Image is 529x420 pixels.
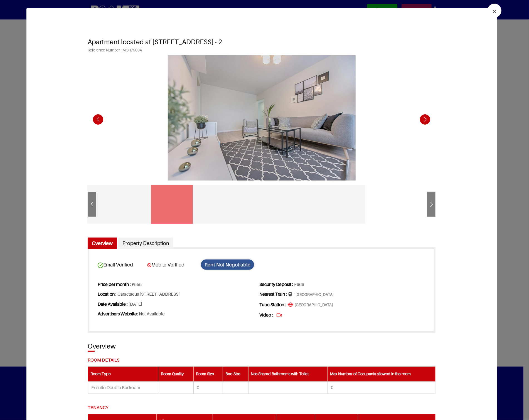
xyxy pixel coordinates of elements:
[98,311,138,317] strong: Advertisers Website:
[193,382,223,394] td: 0
[90,112,106,127] div: Previous slide
[259,312,273,318] strong: Video :
[88,342,435,350] h3: Overview
[98,280,258,289] li: £555
[147,263,151,267] img: card-verified
[98,262,146,268] span: Email Verified
[98,281,131,287] strong: Price per month :
[88,357,435,363] h5: Room Details
[98,289,258,299] li: Caractacus [STREET_ADDRESS]
[88,382,158,394] td: Ensuite Double Bedroom
[88,405,435,410] h5: Tenancy
[88,33,435,48] h3: Apartment located at [STREET_ADDRESS] - 2
[147,262,196,268] span: Mobile Verified
[259,281,293,287] strong: Security Deposit :
[427,198,435,212] div: Next slide
[98,309,258,319] li: Not Available
[201,260,254,270] span: Rent Not Negotiable
[98,301,128,307] strong: Date Available :
[288,302,333,308] span: [GEOGRAPHIC_DATA]
[488,4,501,18] button: Close
[259,280,420,289] li: £666
[98,299,258,309] li: [DATE]
[88,198,96,212] div: Previous slide
[223,367,248,382] th: Bed Size
[259,291,287,297] strong: Nearest Train :
[118,238,173,249] a: Property Description
[158,367,193,382] th: Room Quality
[328,382,435,394] td: 0
[88,367,158,382] th: Room Type
[289,292,334,298] span: [GEOGRAPHIC_DATA]
[248,367,328,382] th: Nos Shared Bathrooms with Toilet
[328,367,435,382] th: Max Number of Occupants allowed in the room
[417,112,433,127] div: Next slide
[193,367,223,382] th: Room Size
[88,238,117,249] a: Overview
[259,302,286,307] strong: Tube Station :
[493,7,496,15] span: ×
[98,263,103,268] img: card-verified
[88,48,435,55] span: Reference Number : MOR79004
[98,291,117,297] strong: Location :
